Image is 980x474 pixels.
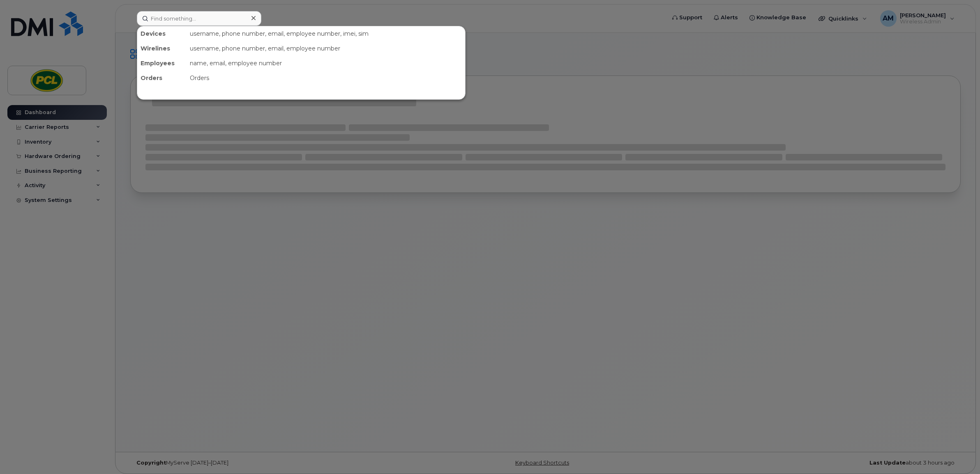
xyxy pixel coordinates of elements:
div: Devices [137,26,187,41]
div: Wirelines [137,41,187,56]
div: username, phone number, email, employee number, imei, sim [187,26,465,41]
div: username, phone number, email, employee number [187,41,465,56]
div: Orders [187,71,465,85]
div: name, email, employee number [187,56,465,71]
div: Employees [137,56,187,71]
div: Orders [137,71,187,85]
